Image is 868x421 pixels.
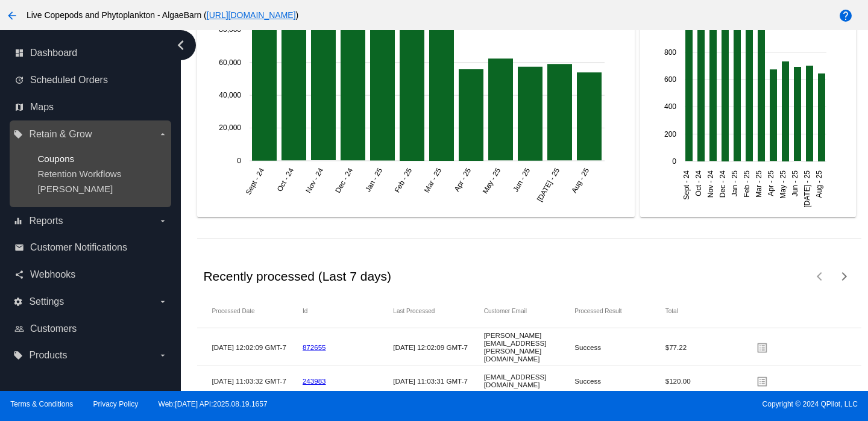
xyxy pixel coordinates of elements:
[30,269,75,280] span: Webhooks
[791,170,799,197] text: Jun - 25
[30,48,77,58] span: Dashboard
[219,25,242,34] text: 80,000
[664,48,676,57] text: 800
[719,170,727,198] text: Dec - 24
[14,43,168,63] a: dashboard Dashboard
[832,264,857,288] button: Next page
[808,264,832,288] button: Previous page
[159,400,268,408] a: Web:[DATE] API:2025.08.19.1657
[393,166,414,194] text: Feb - 25
[30,323,77,334] span: Customers
[665,308,756,314] mat-header-cell: Total
[207,10,296,20] a: [URL][DOMAIN_NAME]
[743,170,751,198] text: Feb - 25
[682,170,691,200] text: Sept - 24
[731,170,739,197] text: Jan - 25
[30,102,54,113] span: Maps
[364,166,385,193] text: Jan - 25
[244,166,266,196] text: Sept - 24
[158,129,168,139] i: arrow_drop_down
[37,184,113,194] a: [PERSON_NAME]
[574,343,601,351] span: Success
[303,308,393,314] mat-header-cell: Id
[158,216,168,226] i: arrow_drop_down
[664,102,676,111] text: 400
[664,130,676,139] text: 200
[203,269,391,284] h2: Recently processed (Last 7 days)
[14,70,168,90] a: update Scheduled Orders
[29,129,92,140] span: Retain & Grow
[803,170,811,208] text: [DATE] - 25
[158,351,168,360] i: arrow_drop_down
[13,297,23,307] i: settings
[14,270,24,279] i: share
[756,338,770,357] mat-icon: list_alt
[219,91,242,99] text: 40,000
[212,374,302,388] mat-cell: [DATE] 11:03:32 GMT-7
[453,166,473,193] text: Apr - 25
[665,374,756,388] mat-cell: $120.00
[444,400,858,408] span: Copyright © 2024 QPilot, LLC
[275,166,296,193] text: Oct - 24
[212,340,302,354] mat-cell: [DATE] 12:02:09 GMT-7
[334,166,355,195] text: Dec - 24
[212,308,302,314] mat-header-cell: Processed Date
[14,319,168,338] a: people_outline Customers
[484,370,574,391] mat-cell: [EMAIL_ADDRESS][DOMAIN_NAME]
[779,170,787,199] text: May - 25
[574,308,665,314] mat-header-cell: Processed Result
[14,265,168,284] a: share Webhooks
[14,243,24,252] i: email
[14,238,168,257] a: email Customer Notifications
[37,154,74,164] a: Coupons
[158,297,168,307] i: arrow_drop_down
[664,75,676,84] text: 600
[29,350,67,361] span: Products
[14,75,24,85] i: update
[755,170,763,198] text: Mar - 25
[512,166,532,193] text: Jun - 25
[815,170,823,198] text: Aug - 25
[706,170,715,198] text: Nov - 24
[14,102,24,112] i: map
[237,157,242,165] text: 0
[393,374,483,388] mat-cell: [DATE] 11:03:31 GMT-7
[30,75,108,86] span: Scheduled Orders
[304,166,325,195] text: Nov - 24
[672,157,676,166] text: 0
[13,129,23,139] i: local_offer
[13,351,23,360] i: local_offer
[219,58,242,67] text: 60,000
[219,124,242,133] text: 20,000
[27,10,298,20] span: Live Copepods and Phytoplankton - AlgaeBarn ( )
[303,377,326,385] a: 243983
[14,48,24,58] i: dashboard
[29,296,64,307] span: Settings
[37,169,121,179] a: Retention Workflows
[14,98,168,117] a: map Maps
[93,400,139,408] a: Privacy Policy
[13,216,23,226] i: equalizer
[767,170,775,196] text: Apr - 25
[665,340,756,354] mat-cell: $77.22
[484,328,574,366] mat-cell: [PERSON_NAME][EMAIL_ADDRESS][PERSON_NAME][DOMAIN_NAME]
[14,324,24,334] i: people_outline
[694,170,703,196] text: Oct - 24
[303,343,326,351] a: 872655
[171,36,190,55] i: chevron_left
[393,340,483,354] mat-cell: [DATE] 12:02:09 GMT-7
[570,166,591,195] text: Aug - 25
[423,166,444,194] text: Mar - 25
[29,216,63,226] span: Reports
[10,400,73,408] a: Terms & Conditions
[5,8,19,23] mat-icon: arrow_back
[838,8,853,23] mat-icon: help
[30,242,127,253] span: Customer Notifications
[535,166,561,203] text: [DATE] - 25
[484,308,574,314] mat-header-cell: Customer Email
[393,308,483,314] mat-header-cell: Last Processed
[481,166,503,195] text: May - 25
